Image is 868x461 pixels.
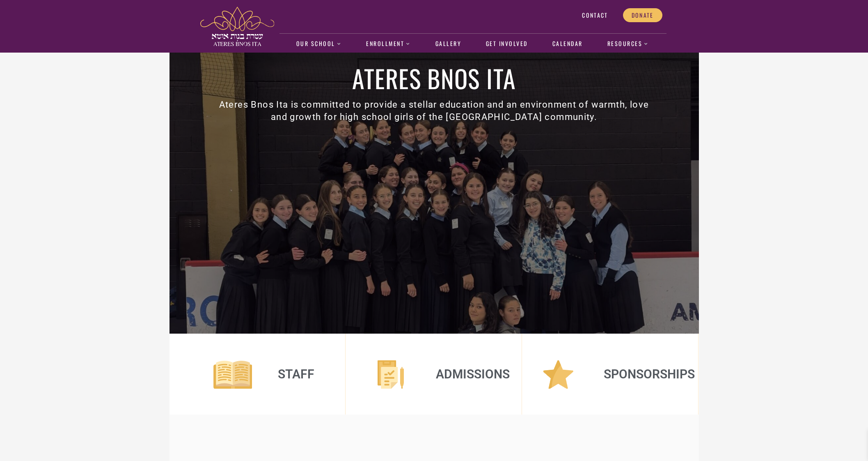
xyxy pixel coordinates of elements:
a: Resources [603,35,653,53]
h3: Ateres Bnos Ita is committed to provide a stellar education and an environment of warmth, love an... [213,99,655,123]
a: Calendar [548,35,587,53]
a: Our School [292,35,346,53]
a: Contact [573,8,616,22]
a: Admissions [436,367,510,381]
a: Donate [623,8,662,22]
a: Enrollment [362,35,415,53]
span: Donate [632,12,654,19]
a: Staff [278,367,314,381]
a: Gallery [431,35,465,53]
img: ateres [200,7,274,46]
span: Contact [582,12,608,19]
a: Sponsorships [604,367,695,381]
h1: Ateres Bnos Ita [213,66,655,90]
a: Get Involved [481,35,532,53]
